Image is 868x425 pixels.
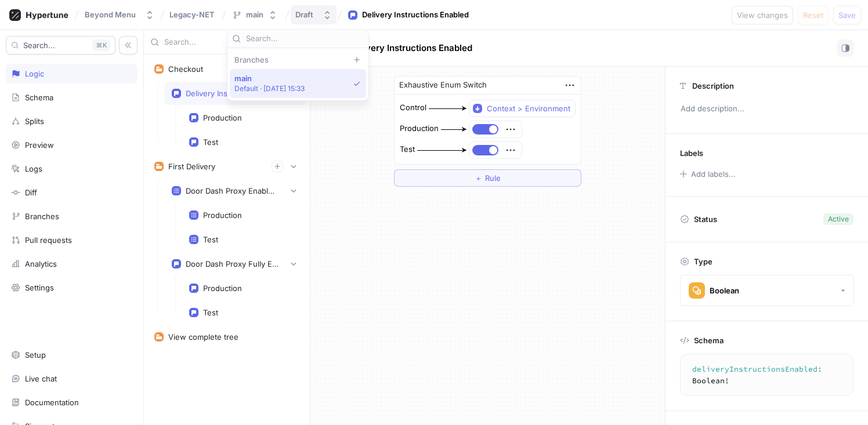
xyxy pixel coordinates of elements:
div: Boolean [710,286,739,296]
div: Live chat [25,374,57,383]
div: Delivery Instructions Enabled [186,89,279,98]
div: Draft [295,10,313,20]
span: Delivery Instructions Enabled [349,43,472,53]
input: Search... [246,33,364,45]
div: Branches [25,212,59,221]
div: Beyond Menu [85,10,136,20]
button: Add labels... [676,166,739,181]
span: ＋ [475,175,482,181]
div: K [92,39,110,51]
button: Context > Environment [469,100,576,117]
p: Labels [680,148,703,158]
span: Save [838,12,856,19]
div: View complete tree [168,332,238,342]
div: Context > Environment [487,104,570,114]
button: Beyond Menu [80,5,159,24]
button: Search...K [6,36,115,55]
div: Test [203,235,218,244]
div: Production [203,210,242,220]
div: Production [400,123,439,135]
div: main [246,10,263,20]
span: Search... [23,42,55,49]
div: Documentation [25,398,79,407]
span: Rule [485,175,501,181]
button: Save [833,6,861,24]
p: Schema [694,336,724,345]
div: Branches [230,55,366,64]
textarea: deliveryInstructionsEnabled: Boolean! [685,359,868,391]
div: Production [203,113,242,122]
input: Search... [164,37,282,48]
div: Checkout [168,64,203,74]
div: Schema [25,93,53,102]
button: main [227,5,282,24]
p: Type [694,257,713,266]
span: main [234,74,305,83]
div: Test [203,137,218,147]
div: Control [400,102,426,114]
div: Door Dash Proxy Fully Enabled [186,259,279,268]
button: Boolean [680,275,854,306]
p: Description [692,81,734,90]
div: Door Dash Proxy Enabled Entity List [186,186,279,195]
span: View changes [737,12,788,19]
div: Test [400,144,415,155]
span: Reset [803,12,823,19]
a: Documentation [6,393,138,412]
div: Setup [25,350,46,359]
div: Pull requests [25,235,72,245]
span: Legacy-NET [169,10,215,19]
div: Production [203,284,242,293]
div: Splits [25,117,44,126]
div: Preview [25,140,54,150]
div: First Delivery [168,162,215,171]
button: View changes [732,6,793,24]
div: Add labels... [691,170,736,178]
div: Test [203,308,218,317]
div: Delivery Instructions Enabled [362,9,469,21]
p: Add description... [675,99,858,119]
p: Status [694,211,717,227]
button: Draft [291,5,337,24]
div: Active [828,214,849,224]
p: Default ‧ [DATE] 15:33 [234,83,305,93]
div: Exhaustive Enum Switch [399,79,487,91]
div: Logs [25,164,42,173]
div: Settings [25,283,54,292]
div: Diff [25,188,37,197]
div: Analytics [25,259,57,268]
div: Logic [25,69,44,78]
button: ＋Rule [394,169,581,187]
button: Reset [798,6,829,24]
